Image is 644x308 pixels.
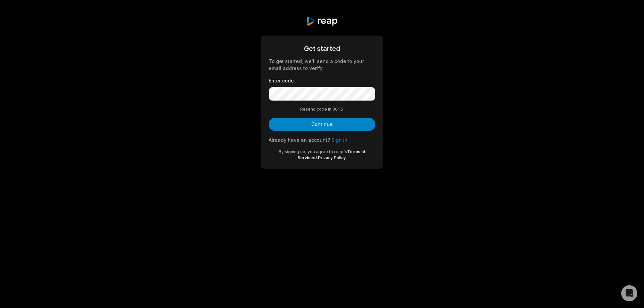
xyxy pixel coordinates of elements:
[269,106,375,112] div: Resend code in 00:
[269,137,330,143] span: Already have an account?
[331,137,347,143] a: Sign in
[306,16,338,26] img: reap
[346,155,347,160] span: .
[621,285,637,301] div: Open Intercom Messenger
[279,149,347,154] span: By signing up, you agree to reap's
[269,44,375,54] div: Get started
[339,106,344,112] span: 15
[315,155,318,160] span: &
[269,58,375,72] div: To get started, we'll send a code to your email address to verify.
[318,155,346,160] a: Privacy Policy
[269,118,375,131] button: Continue
[298,149,366,160] a: Terms of Services
[269,77,375,84] label: Enter code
